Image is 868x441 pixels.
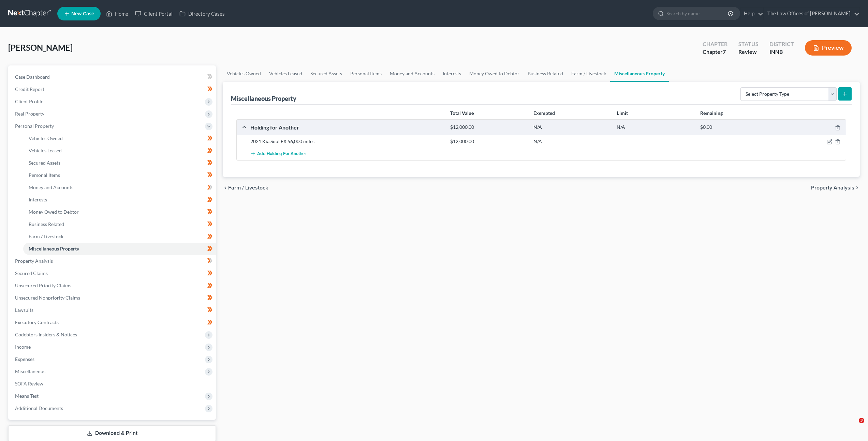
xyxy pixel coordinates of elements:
[524,65,567,82] a: Business Related
[10,267,216,279] a: Secured Claims
[265,65,306,82] a: Vehicles Leased
[15,356,34,362] span: Expenses
[613,124,696,131] div: N/A
[23,194,216,206] a: Interests
[533,110,555,116] strong: Exempted
[10,378,216,390] a: SOFA Review
[15,381,43,386] span: SOFA Review
[447,138,530,145] div: $12,000.00
[610,65,669,82] a: Miscellaneous Property
[15,319,59,325] span: Executory Contracts
[700,110,723,116] strong: Remaining
[10,255,216,267] a: Property Analysis
[15,405,63,411] span: Additional Documents
[23,169,216,181] a: Personal Items
[29,148,62,153] span: Vehicles Leased
[530,138,613,145] div: N/A
[29,184,73,190] span: Money and Accounts
[447,124,530,131] div: $12,000.00
[15,283,71,288] span: Unsecured Priority Claims
[465,65,524,82] a: Money Owed to Debtor
[450,110,474,116] strong: Total Value
[854,185,860,191] i: chevron_right
[250,148,306,160] button: Add Holding for Another
[10,292,216,304] a: Unsecured Nonpriority Claims
[723,48,726,55] span: 7
[346,65,386,82] a: Personal Items
[10,304,216,316] a: Lawsuits
[29,135,63,141] span: Vehicles Owned
[697,124,780,131] div: $0.00
[769,48,794,56] div: INNB
[223,185,228,191] i: chevron_left
[666,7,729,20] input: Search by name...
[845,418,861,434] iframe: Intercom live chat
[103,7,132,20] a: Home
[23,230,216,243] a: Farm / Livestock
[859,418,864,423] span: 3
[29,197,47,202] span: Interests
[10,71,216,83] a: Case Dashboard
[10,83,216,95] a: Credit Report
[764,7,859,20] a: The Law Offices of [PERSON_NAME]
[23,132,216,145] a: Vehicles Owned
[223,185,268,191] button: chevron_left Farm / Livestock
[10,279,216,292] a: Unsecured Priority Claims
[530,124,613,131] div: N/A
[15,123,54,129] span: Personal Property
[8,43,73,52] span: [PERSON_NAME]
[29,209,79,215] span: Money Owed to Debtor
[247,124,447,131] div: Holding for Another
[29,221,64,227] span: Business Related
[231,94,296,103] div: Miscellaneous Property
[223,65,265,82] a: Vehicles Owned
[15,86,44,92] span: Credit Report
[29,246,79,252] span: Miscellaneous Property
[15,368,45,374] span: Miscellaneous
[769,40,794,48] div: District
[10,316,216,329] a: Executory Contracts
[805,40,852,56] button: Preview
[176,7,228,20] a: Directory Cases
[15,393,39,399] span: Means Test
[29,160,60,166] span: Secured Assets
[617,110,628,116] strong: Limit
[29,172,60,178] span: Personal Items
[29,233,63,239] span: Farm / Livestock
[257,151,306,157] span: Add Holding for Another
[15,98,43,104] span: Client Profile
[567,65,610,82] a: Farm / Livestock
[15,295,80,301] span: Unsecured Nonpriority Claims
[811,185,854,191] span: Property Analysis
[15,74,50,80] span: Case Dashboard
[811,185,860,191] button: Property Analysis chevron_right
[738,48,759,56] div: Review
[15,270,48,276] span: Secured Claims
[386,65,439,82] a: Money and Accounts
[15,332,77,337] span: Codebtors Insiders & Notices
[23,181,216,194] a: Money and Accounts
[23,243,216,255] a: Miscellaneous Property
[23,206,216,218] a: Money Owed to Debtor
[306,65,346,82] a: Secured Assets
[703,40,727,48] div: Chapter
[15,258,53,264] span: Property Analysis
[23,157,216,169] a: Secured Assets
[23,145,216,157] a: Vehicles Leased
[132,7,176,20] a: Client Portal
[23,218,216,230] a: Business Related
[15,344,31,350] span: Income
[15,111,44,117] span: Real Property
[228,185,268,191] span: Farm / Livestock
[703,48,727,56] div: Chapter
[439,65,465,82] a: Interests
[740,7,763,20] a: Help
[71,11,94,16] span: New Case
[738,40,759,48] div: Status
[15,307,33,313] span: Lawsuits
[247,138,447,145] div: 2021 Kia Soul EX 56,000 miles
